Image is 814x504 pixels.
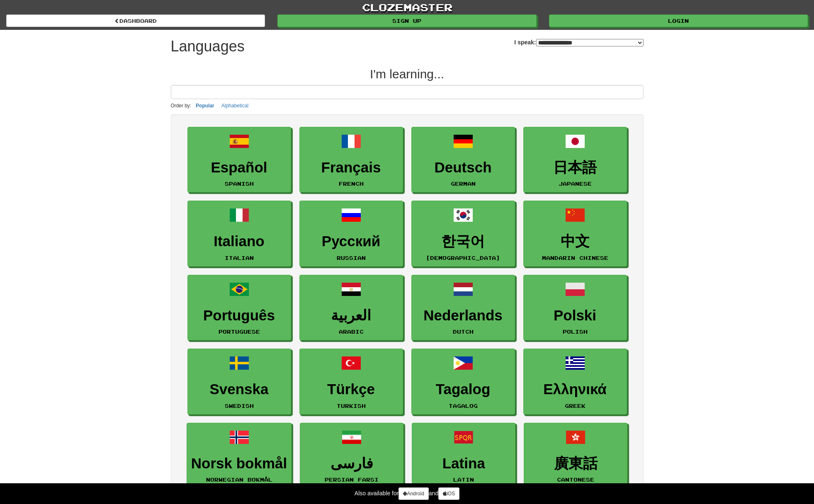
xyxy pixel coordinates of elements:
[453,477,474,482] small: Latin
[412,423,515,489] a: LatinaLatin
[187,201,291,267] a: ItalianoItalian
[426,255,500,261] small: [DEMOGRAPHIC_DATA]
[449,403,478,409] small: Tagalog
[416,233,510,250] h3: 한국어
[451,181,476,187] small: German
[416,160,510,176] h3: Deutsch
[542,255,608,261] small: Mandarin Chinese
[299,349,403,414] a: TürkçeTurkish
[192,381,287,397] h3: Svenska
[192,233,287,250] h3: Italiano
[528,233,622,250] h3: 中文
[411,349,515,414] a: TagalogTagalog
[411,127,515,193] a: DeutschGerman
[523,275,627,341] a: PolskiPolish
[536,39,644,46] select: I speak:
[528,456,623,472] h3: 廣東話
[563,329,588,334] small: Polish
[565,403,586,409] small: Greek
[416,308,510,324] h3: Nederlands
[6,15,265,27] a: dashboard
[187,423,292,489] a: Norsk bokmålNorwegian Bokmål
[438,487,459,500] a: iOS
[187,275,291,341] a: PortuguêsPortuguese
[416,381,510,397] h3: Tagalog
[339,181,364,187] small: French
[304,233,398,250] h3: Русский
[219,329,260,334] small: Portuguese
[559,181,592,187] small: Japanese
[225,403,254,409] small: Swedish
[528,381,622,397] h3: Ελληνικά
[192,160,287,176] h3: Español
[524,423,627,489] a: 廣東話Cantonese
[528,160,622,176] h3: 日本語
[557,477,594,482] small: Cantonese
[304,160,398,176] h3: Français
[187,349,291,414] a: SvenskaSwedish
[304,456,399,472] h3: فارسی
[337,403,366,409] small: Turkish
[523,127,627,193] a: 日本語Japanese
[299,275,403,341] a: العربيةArabic
[523,201,627,267] a: 中文Mandarin Chinese
[225,181,254,187] small: Spanish
[277,15,536,27] a: Sign up
[193,101,217,110] button: Popular
[299,201,403,267] a: РусскийRussian
[411,201,515,267] a: 한국어[DEMOGRAPHIC_DATA]
[304,381,398,397] h3: Türkçe
[304,308,398,324] h3: العربية
[549,15,808,27] a: Login
[187,127,291,193] a: EspañolSpanish
[192,308,287,324] h3: Português
[339,329,364,334] small: Arabic
[325,477,379,482] small: Persian Farsi
[523,349,627,414] a: ΕλληνικάGreek
[514,38,643,46] label: I speak:
[453,329,474,334] small: Dutch
[398,487,428,500] a: Android
[171,67,644,81] h2: I'm learning...
[225,255,254,261] small: Italian
[299,127,403,193] a: FrançaisFrench
[411,275,515,341] a: NederlandsDutch
[219,101,251,110] button: Alphabetical
[300,423,403,489] a: فارسیPersian Farsi
[337,255,366,261] small: Russian
[171,38,245,55] h1: Languages
[171,103,192,109] small: Order by:
[206,477,272,482] small: Norwegian Bokmål
[191,456,287,472] h3: Norsk bokmål
[416,456,511,472] h3: Latina
[528,308,622,324] h3: Polski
